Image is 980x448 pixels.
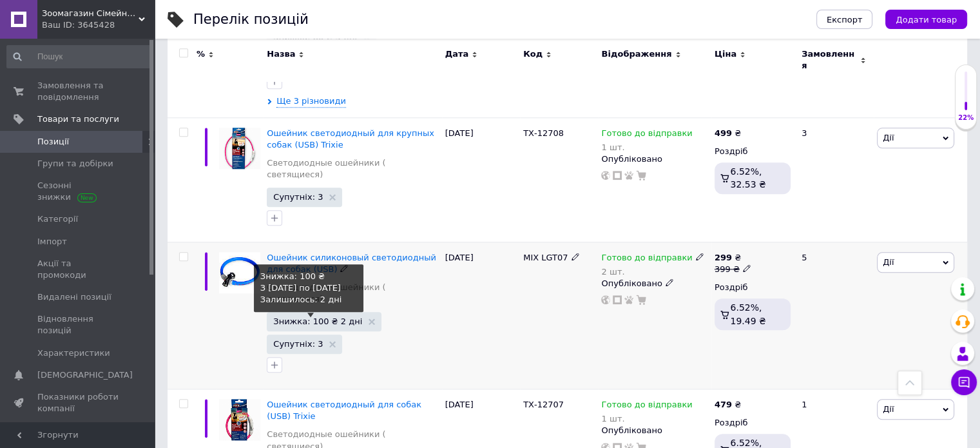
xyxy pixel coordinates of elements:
[885,10,967,29] button: Додати товар
[37,291,111,303] span: Видалені позиції
[37,136,69,148] span: Позиції
[601,153,707,165] div: Опубліковано
[37,213,78,225] span: Категорії
[37,113,119,125] span: Товари та послуги
[273,317,362,326] span: Знижка: 100 ₴ 2 дні
[42,19,155,31] div: Ваш ID: 3645428
[523,253,568,262] span: MIX LGT07
[951,369,977,395] button: Чат з покупцем
[42,8,139,19] span: Зоомагазин Сімейний кошик - Дискаунтер зоотоварів
[523,400,564,409] span: ТХ-12707
[715,264,751,275] div: 399 ₴
[37,391,119,414] span: Показники роботи компанії
[267,48,295,60] span: Назва
[37,180,119,203] span: Сезонні знижки
[523,128,564,138] span: ТХ-12708
[267,157,438,180] a: Светодиодные ошейники ( светящиеся)
[6,45,152,68] input: Пошук
[260,271,357,306] div: Знижка: 100 ₴ Залишилось: 2 дні
[37,236,67,248] span: Імпорт
[601,278,707,289] div: Опубліковано
[445,48,469,60] span: Дата
[601,48,671,60] span: Відображення
[730,302,765,326] span: 6.52%, 19.49 ₴
[715,399,741,411] div: ₴
[601,128,692,142] span: Готово до відправки
[219,128,260,169] img: Ошейник светодиодный для крупных собак (USB) Trixie
[523,48,543,60] span: Код
[601,253,692,266] span: Готово до відправки
[442,117,520,242] div: [DATE]
[601,142,692,152] div: 1 шт.
[883,133,894,142] span: Дії
[715,282,791,293] div: Роздріб
[219,399,260,440] img: Ошейник светодиодный для собак (USB) Trixie
[267,128,434,150] a: Ошейник светодиодный для крупных собак (USB) Trixie
[794,117,874,242] div: 3
[601,425,707,436] div: Опубліковано
[601,400,692,413] span: Готово до відправки
[715,128,732,138] b: 499
[37,158,113,170] span: Групи та добірки
[802,48,857,72] span: Замовлення
[442,242,520,389] div: [DATE]
[715,417,791,429] div: Роздріб
[219,252,260,293] img: Ошейник силиконовый светодиодный для собак (USB)
[601,414,692,424] div: 1 шт.
[715,253,732,262] b: 299
[896,15,957,24] span: Додати товар
[816,10,873,29] button: Експорт
[827,15,863,24] span: Експорт
[601,267,704,277] div: 2 шт.
[273,193,323,201] span: Супутніх: 3
[193,13,309,26] div: Перелік позицій
[730,166,765,190] span: 6.52%, 32.53 ₴
[37,369,133,381] span: [DEMOGRAPHIC_DATA]
[715,48,736,60] span: Ціна
[37,258,119,281] span: Акції та промокоди
[37,347,110,359] span: Характеристики
[267,253,436,274] a: Ошейник силиконовый светодиодный для собак (USB)
[715,146,791,157] div: Роздріб
[715,400,732,409] b: 479
[260,283,341,293] nobr: З [DATE] по [DATE]
[197,48,205,60] span: %
[37,313,119,336] span: Відновлення позицій
[794,242,874,389] div: 5
[883,257,894,267] span: Дії
[715,252,751,264] div: ₴
[273,340,323,348] span: Супутніх: 3
[267,400,421,421] a: Ошейник светодиодный для собак (USB) Trixie
[715,128,741,139] div: ₴
[37,80,119,103] span: Замовлення та повідомлення
[956,113,976,122] div: 22%
[276,95,346,108] span: Ще 3 різновиди
[883,404,894,414] span: Дії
